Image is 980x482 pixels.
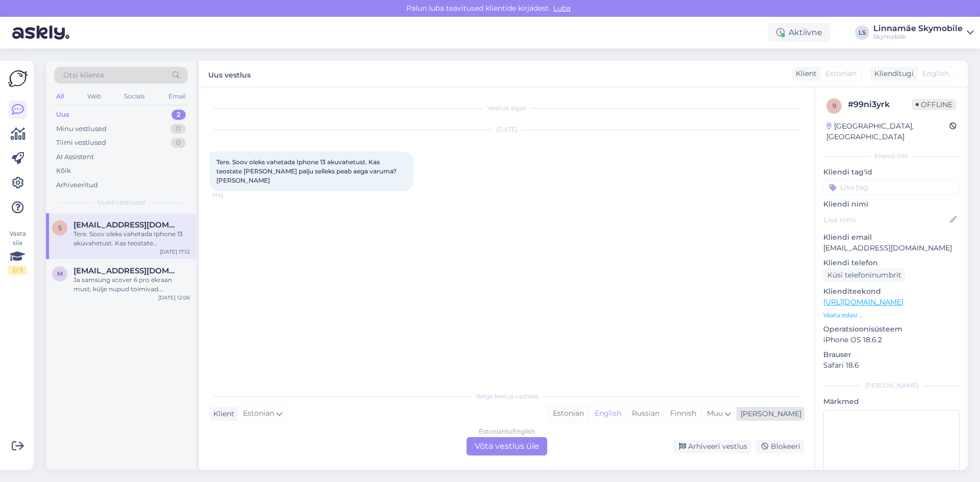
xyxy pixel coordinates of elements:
p: Safari 18.6 [823,360,960,371]
div: Võta vestlus üle [467,437,547,455]
div: Aktiivne [768,23,830,42]
div: Blokeeri [755,440,804,453]
div: Finnish [665,406,701,421]
p: Kliendi telefon [823,258,960,268]
div: Klient [209,409,234,419]
label: Uus vestlus [208,67,251,81]
p: Märkmed [823,396,960,407]
span: 17:12 [212,192,251,199]
span: Estonian [243,408,274,419]
div: 2 [171,110,186,120]
div: # 99ni3yrk [848,98,912,111]
img: Askly Logo [8,69,28,88]
div: Küsi telefoninumbrit [823,268,905,282]
a: Linnamäe SkymobileSkymobile [873,24,974,41]
div: Tiimi vestlused [56,138,106,148]
div: AI Assistent [56,152,94,162]
div: 0 [171,138,186,148]
p: Operatsioonisüsteem [823,324,960,335]
span: S [58,224,62,232]
span: Tere. Soov oleks vahetada Iphone 13 akuvahetust. Kas teostate [PERSON_NAME] palju selleks peab ae... [216,158,398,184]
div: [DATE] [209,125,804,134]
div: Web [85,90,103,103]
div: Vestlus algas [209,104,804,113]
div: Arhiveeri vestlus [673,440,751,453]
span: mimmupauka@gmail.com [73,266,180,275]
p: Klienditeekond [823,286,960,297]
span: Muu [707,409,723,418]
div: Estonian to English [479,427,535,436]
p: Kliendi tag'id [823,167,960,177]
span: Luba [550,4,574,13]
span: 9 [832,102,836,110]
div: Linnamäe Skymobile [873,24,963,33]
div: Socials [122,90,147,103]
div: Uus [56,110,69,120]
input: Lisa tag [823,180,960,195]
div: All [54,90,66,103]
p: iPhone OS 18.6.2 [823,335,960,345]
div: Skymobile [873,33,963,41]
div: 11 [170,124,186,134]
div: Email [166,90,188,103]
div: 2 / 3 [8,266,27,275]
div: Tere. Soov oleks vahetada Iphone 13 akuvahetust. Kas teostate [PERSON_NAME] palju selleks peab ae... [73,230,190,248]
span: Offline [912,99,957,110]
div: [PERSON_NAME] [823,381,960,390]
input: Lisa nimi [824,214,948,225]
div: Klienditugi [870,68,914,79]
div: Ja samsung xcover 6 pro ekraan must, külje nupud toimivad. [PERSON_NAME] vahetus ei aidanud. Kas ... [73,275,190,294]
div: Estonian [548,406,589,421]
span: Otsi kliente [63,70,104,81]
div: Klient [792,68,817,79]
div: English [589,406,626,421]
div: Valige keel ja vastake [209,392,804,401]
p: Vaata edasi ... [823,311,960,320]
div: [PERSON_NAME] [737,409,801,419]
span: Selirand@gmail.com [73,220,180,230]
div: [DATE] 17:12 [160,248,190,256]
div: Arhiveeritud [56,180,98,190]
div: [GEOGRAPHIC_DATA], [GEOGRAPHIC_DATA] [826,121,949,142]
div: Minu vestlused [56,124,107,134]
span: English [922,68,949,79]
div: Kliendi info [823,151,960,161]
span: m [57,270,63,277]
p: Brauser [823,349,960,360]
div: LS [855,26,869,40]
div: Vaata siia [8,229,27,275]
div: Kõik [56,166,71,176]
div: Russian [626,406,665,421]
span: Estonian [825,68,856,79]
p: [EMAIL_ADDRESS][DOMAIN_NAME] [823,243,960,253]
p: Kliendi nimi [823,199,960,210]
div: [DATE] 12:06 [158,294,190,301]
p: Kliendi email [823,232,960,243]
span: Uued vestlused [97,198,145,207]
a: [URL][DOMAIN_NAME] [823,297,903,307]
